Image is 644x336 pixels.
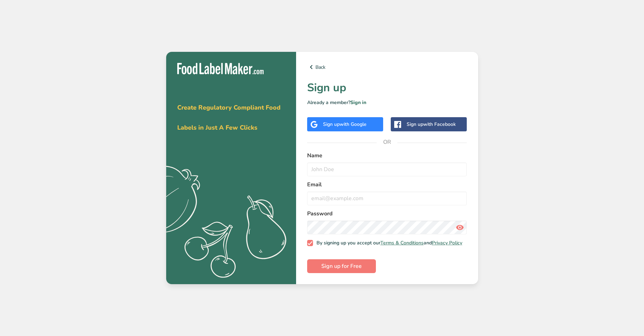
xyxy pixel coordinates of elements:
label: Password [307,209,467,218]
span: Create Regulatory Compliant Food Labels in Just A Few Clicks [177,103,281,132]
img: Food Label Maker [177,63,264,74]
div: Sign up [407,121,456,128]
button: Sign up for Free [307,259,376,273]
div: Sign up [323,121,367,128]
label: Name [307,151,467,160]
a: Sign in [350,99,366,106]
span: By signing up you accept our and [313,240,462,246]
a: Privacy Policy [432,240,462,246]
input: email@example.com [307,192,467,205]
input: John Doe [307,162,467,176]
span: OR [377,132,397,152]
h1: Sign up [307,80,467,96]
label: Email [307,180,467,189]
a: Back [307,63,467,71]
span: with Google [340,121,367,128]
span: Sign up for Free [321,262,362,270]
p: Already a member? [307,99,467,106]
a: Terms & Conditions [380,240,424,246]
span: with Facebook [423,121,456,128]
